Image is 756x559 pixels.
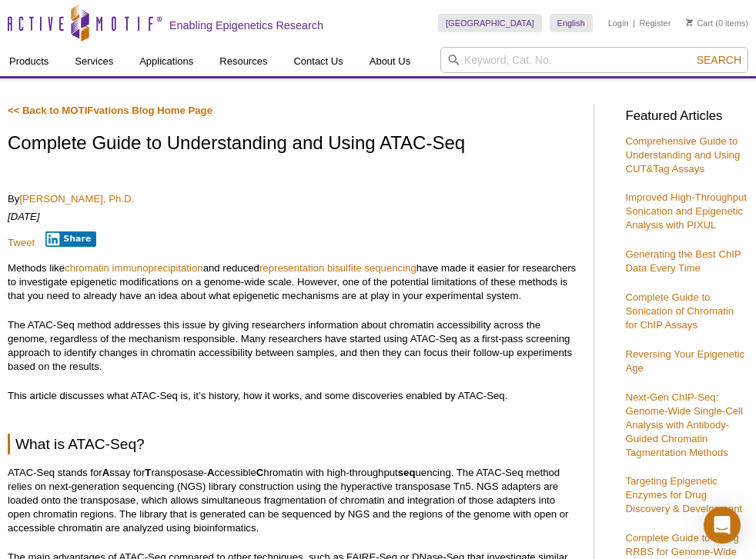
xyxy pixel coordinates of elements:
a: About Us [360,47,420,76]
a: Tweet [8,237,35,248]
div: Open Intercom Messenger [704,507,741,544]
li: (0 items) [686,14,748,32]
img: Your Cart [686,18,693,26]
a: Contact Us [284,47,352,76]
h2: Enabling Epigenetics Research [169,18,323,32]
span: Search [697,54,741,66]
a: Next-Gen ChIP-Seq: Genome-Wide Single-Cell Analysis with Antibody-Guided Chromatin Tagmentation M... [625,391,742,458]
strong: seq [398,467,416,478]
a: English [550,14,593,32]
a: Applications [130,47,202,76]
a: Register [639,18,671,28]
a: [GEOGRAPHIC_DATA] [438,14,542,32]
button: Search [692,53,746,67]
input: Keyword, Cat. No. [440,47,748,73]
a: Resources [210,47,276,76]
p: ATAC-Seq stands for ssay for ransposase- ccessible hromatin with high-throughput uencing. The ATA... [8,466,578,535]
strong: A [102,467,110,478]
em: [DATE] [8,211,40,222]
strong: C [256,467,264,478]
strong: T [145,467,151,478]
h1: Complete Guide to Understanding and Using ATAC-Seq [8,133,578,155]
a: Reversing Your Epigenetic Age [625,348,744,374]
a: Targeting Epigenetic Enzymes for Drug Discovery & Development [625,475,742,514]
a: Improved High-Throughput Sonication and Epigenetic Analysis with PIXUL [625,191,747,231]
p: By [8,192,578,206]
p: Methods like and reduced have made it easier for researchers to investigate epigenetic modificati... [8,261,578,303]
a: representation bisulfite sequencing [259,262,416,274]
a: [PERSON_NAME], Ph.D. [19,193,134,205]
p: The ATAC-Seq method addresses this issue by giving researchers information about chromatin access... [8,318,578,374]
a: Comprehensive Guide to Understanding and Using CUT&Tag Assays [625,135,740,175]
a: Login [608,18,629,28]
a: Complete Guide to Sonication of Chromatin for ChIP Assays [625,291,734,331]
button: Share [45,231,97,247]
a: Services [65,47,122,76]
p: This article discusses what ATAC-Seq is, it’s history, how it works, and some discoveries enabled... [8,389,578,403]
a: chromatin immunoprecipitation [65,262,203,274]
h2: What is ATAC-Seq? [8,434,578,454]
a: << Back to MOTIFvations Blog Home Page [8,105,212,116]
a: Cart [686,18,713,28]
h3: Featured Articles [625,110,748,123]
a: Generating the Best ChIP Data Every Time [625,248,741,274]
strong: A [207,467,215,478]
li: | [633,14,635,32]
